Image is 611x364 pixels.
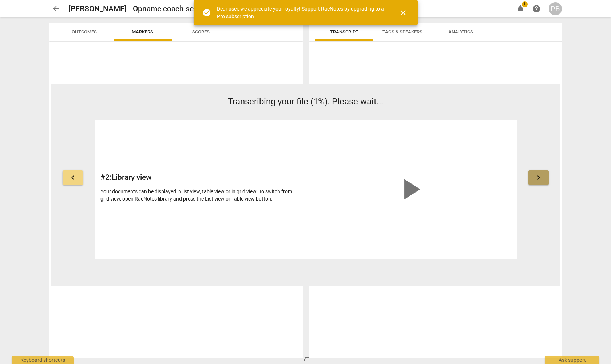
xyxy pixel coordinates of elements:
span: Scores [192,29,210,35]
span: arrow_back [52,4,60,13]
span: help [532,4,541,13]
a: Pro subscription [217,13,254,19]
span: check_circle [202,8,211,17]
div: Ask support [545,356,599,364]
span: 1 [522,1,528,7]
div: Keyboard shortcuts [12,356,74,364]
span: Tags & Speakers [382,29,422,35]
button: Close [394,4,412,21]
span: Outcomes [72,29,97,35]
span: keyboard_arrow_right [534,173,543,182]
a: Help [530,2,543,15]
div: Your documents can be displayed in list view, table view or in grid view. To switch from grid vie... [100,188,302,203]
span: Markers [132,29,153,35]
span: keyboard_arrow_left [68,173,77,182]
span: Transcript [330,29,358,35]
button: Notifications [514,2,527,15]
div: Dear user, we appreciate your loyalty! Support RaeNotes by upgrading to a [217,5,386,20]
span: close [399,8,408,17]
span: Transcribing your file (1%). Please wait... [228,96,383,107]
span: play_arrow [393,172,428,207]
span: compare_arrows [301,355,310,363]
span: Analytics [448,29,473,35]
span: notifications [516,4,525,13]
button: PB [549,2,562,15]
h2: [PERSON_NAME] - Opname coach sessie #2 [68,4,218,13]
h2: # 2 : Library view [100,173,302,182]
